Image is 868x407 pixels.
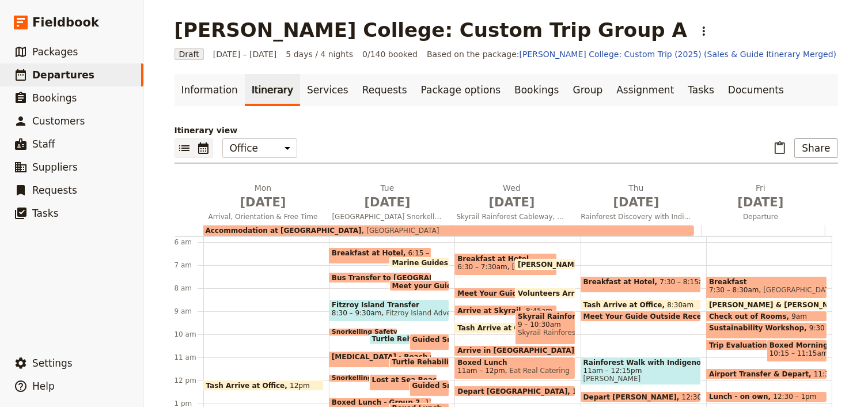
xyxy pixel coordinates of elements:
[203,380,324,391] div: Tash Arrive at Office12pm
[203,225,826,236] div: Accommodation at [GEOGRAPHIC_DATA][GEOGRAPHIC_DATA]
[245,74,300,106] a: Itinerary
[518,321,573,329] span: 9 – 10:30am
[329,351,431,368] div: [MEDICAL_DATA] - Beach Game - Group 1
[32,161,78,173] span: Suppliers
[175,48,204,60] span: Draft
[300,74,355,106] a: Services
[581,311,701,322] div: Meet Your Guide Outside Reception & Depart
[32,115,85,127] span: Customers
[290,382,310,389] span: 12pm
[709,278,824,286] span: Breakfast
[425,398,479,406] span: 12:45 – 1:15pm
[454,322,557,333] div: Tash Arrive at Office9:30am
[721,74,791,106] a: Documents
[328,212,448,221] span: [GEOGRAPHIC_DATA] Snorkelling & [GEOGRAPHIC_DATA]
[770,341,824,349] span: Boxed Morning Tea
[515,311,575,345] div: Skyrail Rainforest Cableway9 – 10:30amSkyrail Rainforest Cableway
[809,324,863,337] span: 9:30 – 10:15am
[410,380,450,397] div: Guided Snorkelling Tour - Group 1
[454,253,557,276] div: Breakfast at Hotel6:30 – 7:30am[GEOGRAPHIC_DATA]
[206,382,290,389] span: Tash Arrive at Office
[329,272,431,283] div: Bus Transfer to [GEOGRAPHIC_DATA]
[791,312,807,320] span: 9am
[706,311,827,322] div: Check out of Rooms9am
[457,194,567,211] span: [DATE]
[454,345,575,356] div: Arrive in [GEOGRAPHIC_DATA]
[518,329,573,337] span: Skyrail Rainforest Cableway
[706,299,827,310] div: [PERSON_NAME] & [PERSON_NAME] at Office
[706,368,827,379] div: Airport Transfer & Depart11:30am
[32,208,59,219] span: Tasks
[332,329,454,336] span: Snorkelling Safety Talk - Group 2
[581,194,692,211] span: [DATE]
[706,194,816,211] span: [DATE]
[709,324,809,332] span: Sustainability Workshop
[32,14,99,31] span: Fieldbook
[581,299,701,310] div: Tash Arrive at Office8:30am
[583,278,660,286] span: Breakfast at Hotel
[515,259,575,270] div: [PERSON_NAME] & Ashaya Arrive at Office
[427,48,836,60] span: Based on the package:
[709,286,759,294] span: 7:30 – 8:30am
[454,357,575,379] div: Boxed Lunch11am – 12pmEat Real Catering
[369,334,438,345] div: Turtle Rehabilitation Centre - Group 1
[706,322,827,339] div: Sustainability Workshop9:30 – 10:15am
[577,182,701,225] button: Thu [DATE]Rainforest Discovery with Indigenous Guide and Wildlife Park & Croc Farm
[581,391,701,402] div: Depart [PERSON_NAME]12:30pm
[414,74,507,106] a: Package options
[709,370,814,378] span: Airport Transfer & Depart
[208,182,319,211] h2: Mon
[709,341,776,349] span: Trip Evaluations
[332,274,480,281] span: Bus Transfer to [GEOGRAPHIC_DATA]
[454,386,575,397] div: Depart [GEOGRAPHIC_DATA]12:15pm
[694,21,714,41] button: Actions
[32,357,73,369] span: Settings
[457,359,572,367] span: Boxed Lunch
[773,393,816,401] span: 12:30 – 1pm
[583,375,698,383] span: [PERSON_NAME]
[372,376,510,384] span: Lost at Sea Beach Game - Group 2
[706,276,827,299] div: Breakfast7:30 – 8:30am[GEOGRAPHIC_DATA]
[583,393,682,401] span: Depart [PERSON_NAME]
[408,249,447,262] span: 6:15 – 7am
[507,263,585,271] span: [GEOGRAPHIC_DATA]
[392,282,560,289] span: Meet your Guides at [GEOGRAPHIC_DATA]
[457,324,541,331] span: Tash Arrive at Office
[520,50,837,59] a: [PERSON_NAME] College: Custom Trip (2025) (Sales & Guide Itinerary Merged)
[759,286,836,294] span: [GEOGRAPHIC_DATA]
[518,312,573,321] span: Skyrail Rainforest Cableway
[581,276,701,293] div: Breakfast at Hotel7:30 – 8:15am
[412,336,530,344] span: Guided Snorkelling - Group 2
[332,249,408,257] span: Breakfast at Hotel
[457,367,505,375] span: 11am – 12pm
[794,138,837,158] button: Share
[329,374,397,382] div: Snorkelling Safety Talk - Group 1
[32,380,55,392] span: Help
[581,357,701,385] div: Rainforest Walk with Indigenous Guide11am – 12:15pm[PERSON_NAME]
[706,340,809,351] div: Trip Evaluations10:15am
[175,307,203,316] div: 9 am
[194,138,213,158] button: Calendar view
[454,305,557,316] div: Arrive at Skyrail8:45am
[332,375,454,382] span: Snorkelling Safety Talk - Group 1
[457,307,526,314] span: Arrive at Skyrail
[332,398,425,406] span: Boxed Lunch - Group 2
[410,334,450,351] div: Guided Snorkelling - Group 2
[381,309,473,317] span: Fitzroy Island Adventures
[355,74,414,106] a: Requests
[412,382,549,390] span: Guided Snorkelling Tour - Group 1
[206,227,362,235] span: Accommodation at [GEOGRAPHIC_DATA]
[175,353,203,362] div: 11 am
[32,184,77,196] span: Requests
[709,393,773,401] span: Lunch - on own
[706,182,816,211] h2: Fri
[329,247,431,264] div: Breakfast at Hotel6:15 – 7am
[389,357,450,368] div: Turtle Rehabilitation Centre - Group 2
[362,227,439,235] span: [GEOGRAPHIC_DATA]
[175,74,245,106] a: Information
[659,278,710,291] span: 7:30 – 8:15am
[392,358,544,366] span: Turtle Rehabilitation Centre - Group 2
[332,353,496,361] span: [MEDICAL_DATA] - Beach Game - Group 1
[32,69,94,81] span: Departures
[505,367,570,375] span: Eat Real Catering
